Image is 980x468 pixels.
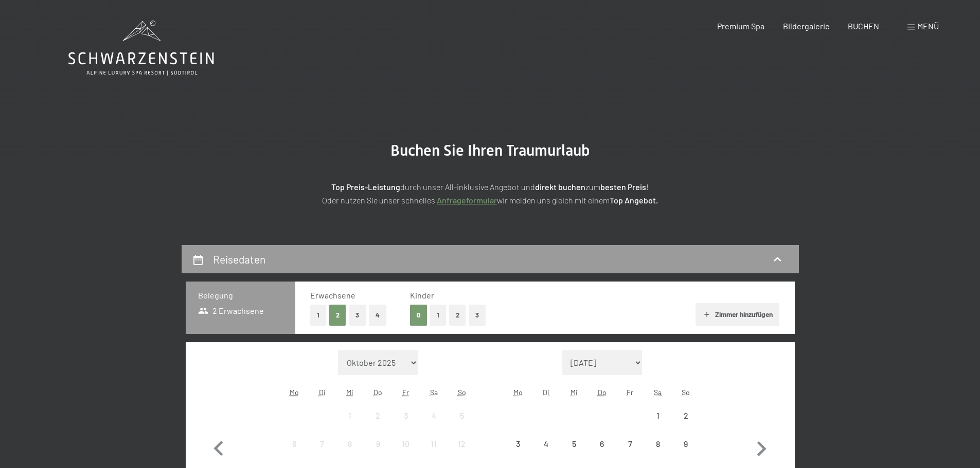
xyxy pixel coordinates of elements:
a: Anfrageformular [437,195,497,205]
button: 0 [410,305,427,326]
p: durch unser All-inklusive Angebot und zum ! Oder nutzen Sie unser schnelles wir melden uns gleich... [233,180,747,207]
div: Fri Oct 10 2025 [392,430,420,458]
span: 2 Erwachsene [198,305,264,316]
abbr: Montag [513,388,523,397]
abbr: Donnerstag [598,388,607,397]
div: Sat Nov 01 2025 [644,402,672,429]
div: Sun Oct 12 2025 [448,430,475,458]
strong: Top Angebot. [610,195,658,205]
div: Anreise nicht möglich [588,430,616,458]
a: Bildergalerie [783,21,830,31]
div: 8 [645,440,671,465]
abbr: Freitag [627,388,633,397]
button: Zimmer hinzufügen [696,303,779,326]
div: Sat Oct 04 2025 [420,402,448,429]
div: Anreise nicht möglich [672,402,700,429]
div: 10 [393,440,419,465]
span: Buchen Sie Ihren Traumurlaub [390,141,590,159]
div: Wed Nov 05 2025 [560,430,588,458]
abbr: Samstag [654,388,662,397]
div: 1 [645,411,671,437]
abbr: Mittwoch [571,388,578,397]
div: Mon Nov 03 2025 [504,430,532,458]
div: Tue Oct 07 2025 [308,430,336,458]
div: 2 [673,411,699,437]
button: 3 [469,305,486,326]
div: Anreise nicht möglich [392,402,420,429]
div: Anreise nicht möglich [308,430,336,458]
div: 6 [589,440,615,465]
div: Anreise nicht möglich [364,430,392,458]
abbr: Sonntag [458,388,466,397]
button: 2 [329,305,346,326]
div: Anreise nicht möglich [364,402,392,429]
div: Fri Oct 03 2025 [392,402,420,429]
div: Anreise nicht möglich [644,402,672,429]
h3: Belegung [198,290,283,301]
div: Sun Nov 09 2025 [672,430,700,458]
div: 7 [617,440,643,465]
div: Anreise nicht möglich [644,430,672,458]
div: Anreise nicht möglich [420,430,448,458]
div: 8 [337,440,363,465]
div: Anreise nicht möglich [560,430,588,458]
strong: direkt buchen [535,182,585,192]
div: 9 [673,440,699,465]
abbr: Mittwoch [346,388,353,397]
div: 4 [421,411,447,437]
a: BUCHEN [848,21,879,31]
div: Sat Oct 11 2025 [420,430,448,458]
button: 4 [369,305,386,326]
div: 9 [365,440,391,465]
div: Sat Nov 08 2025 [644,430,672,458]
abbr: Samstag [430,388,438,397]
div: 3 [505,440,531,465]
button: 3 [349,305,366,326]
div: Wed Oct 01 2025 [336,402,364,429]
div: Anreise nicht möglich [392,430,420,458]
div: 2 [365,411,391,437]
div: 5 [561,440,587,465]
abbr: Montag [290,388,299,397]
div: 11 [421,440,447,465]
div: 12 [449,440,474,465]
div: Anreise nicht möglich [672,430,700,458]
strong: Top Preis-Leistung [331,182,400,192]
div: Tue Nov 04 2025 [532,430,560,458]
div: Mon Oct 06 2025 [280,430,308,458]
div: Anreise nicht möglich [420,402,448,429]
div: Thu Oct 09 2025 [364,430,392,458]
span: Menü [917,21,939,31]
h2: Reisedaten [213,253,265,266]
abbr: Dienstag [319,388,326,397]
span: Kinder [410,290,434,300]
div: Anreise nicht möglich [336,430,364,458]
abbr: Sonntag [682,388,690,397]
abbr: Freitag [402,388,409,397]
div: Sun Nov 02 2025 [672,402,700,429]
div: Anreise nicht möglich [448,402,475,429]
div: 7 [309,440,335,465]
span: Erwachsene [310,290,355,300]
div: 1 [337,411,363,437]
div: 4 [533,440,559,465]
div: Anreise nicht möglich [336,402,364,429]
div: Wed Oct 08 2025 [336,430,364,458]
div: Thu Nov 06 2025 [588,430,616,458]
abbr: Donnerstag [373,388,382,397]
a: Premium Spa [717,21,764,31]
div: Fri Nov 07 2025 [616,430,644,458]
div: 3 [393,411,419,437]
div: Anreise nicht möglich [280,430,308,458]
div: Sun Oct 05 2025 [448,402,475,429]
abbr: Dienstag [543,388,549,397]
div: 5 [449,411,474,437]
div: Anreise nicht möglich [532,430,560,458]
div: Thu Oct 02 2025 [364,402,392,429]
div: Anreise nicht möglich [448,430,475,458]
button: 1 [310,305,326,326]
div: Anreise nicht möglich [616,430,644,458]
